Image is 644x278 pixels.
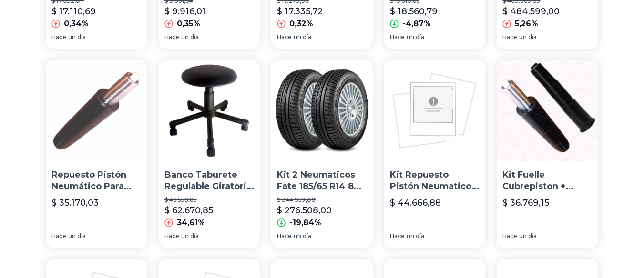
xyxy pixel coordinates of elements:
img: Kit Repuesto Pistón Neumatico Para Silla Pc + Prolongador 16 [384,60,486,161]
p: $ 46.558,85 [164,196,255,204]
span: un día [181,232,199,240]
span: un día [519,33,537,41]
a: Banco Taburete Regulable Giratorio Neumatico Tapizado PianoBanco Taburete Regulable Giratorio Neu... [159,60,260,248]
span: Hace [277,33,292,41]
p: 0,34% [64,18,89,30]
span: un día [68,232,86,240]
p: $ 17.110,69 [51,5,96,18]
p: $ 35.170,03 [51,196,99,209]
span: un día [519,232,537,240]
span: Hace [164,232,179,240]
p: $ 276.508,00 [277,204,332,217]
span: Hace [164,33,179,41]
span: un día [294,232,311,240]
a: Kit 2 Neumaticos Fate 185/65 R14 86h Tl Sentiva Ar-360 CtKit 2 Neumaticos Fate 185/65 R14 86h Tl ... [271,60,373,248]
p: Banco Taburete Regulable Giratorio Neumatico Tapizado Piano [164,169,255,193]
p: $ 17.335,72 [277,5,323,18]
p: Repuesto Pistón Neumático Para Silla De Pc - Envio Gratis..! [51,169,142,193]
p: -19,84% [289,217,321,228]
p: $ 36.769,15 [502,196,549,209]
p: $ 44.666,88 [390,196,441,209]
a: Repuesto Pistón Neumático Para Silla De Pc - Envio Gratis..!Repuesto Pistón Neumático Para Silla ... [46,60,147,248]
a: Kit Repuesto Pistón Neumatico Para Silla Pc + Prolongador 16Kit Repuesto Pistón Neumatico Para Si... [384,60,486,248]
p: 0,35% [177,18,200,30]
span: Hace [390,33,405,41]
a: Kit Fuelle Cubrepiston + Pistón Neumatico 42cm Para Silla PcKit Fuelle Cubrepiston + Pistón Neuma... [497,60,598,248]
p: $ 9.916,01 [164,5,206,18]
img: Repuesto Pistón Neumático Para Silla De Pc - Envio Gratis..! [46,60,147,161]
img: Kit 2 Neumaticos Fate 185/65 R14 86h Tl Sentiva Ar-360 Ct [271,60,373,161]
span: un día [294,33,311,41]
span: Hace [51,232,66,240]
span: Hace [502,33,517,41]
p: Kit Fuelle Cubrepiston + Pistón Neumatico 42cm Para Silla Pc [502,169,593,193]
span: Hace [277,232,292,240]
p: 0,32% [289,18,313,30]
img: Banco Taburete Regulable Giratorio Neumatico Tapizado Piano [159,60,260,161]
span: Hace [502,232,517,240]
p: $ 344.959,00 [277,196,367,204]
img: Kit Fuelle Cubrepiston + Pistón Neumatico 42cm Para Silla Pc [497,60,598,161]
span: Hace [390,232,405,240]
p: $ 484.599,00 [502,5,560,18]
p: 34,61% [177,217,205,228]
span: un día [407,232,424,240]
p: $ 62.670,85 [164,204,213,217]
span: un día [407,33,424,41]
p: -4,87% [402,18,431,30]
span: un día [68,33,86,41]
p: 5,26% [515,18,538,30]
p: Kit Repuesto Pistón Neumatico Para Silla Pc + Prolongador 16 [390,169,480,193]
span: un día [181,33,199,41]
p: $ 18.560,79 [390,5,438,18]
span: Hace [51,33,66,41]
p: Kit 2 Neumaticos Fate 185/65 R14 86h Tl Sentiva Ar-360 Ct [277,169,367,193]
